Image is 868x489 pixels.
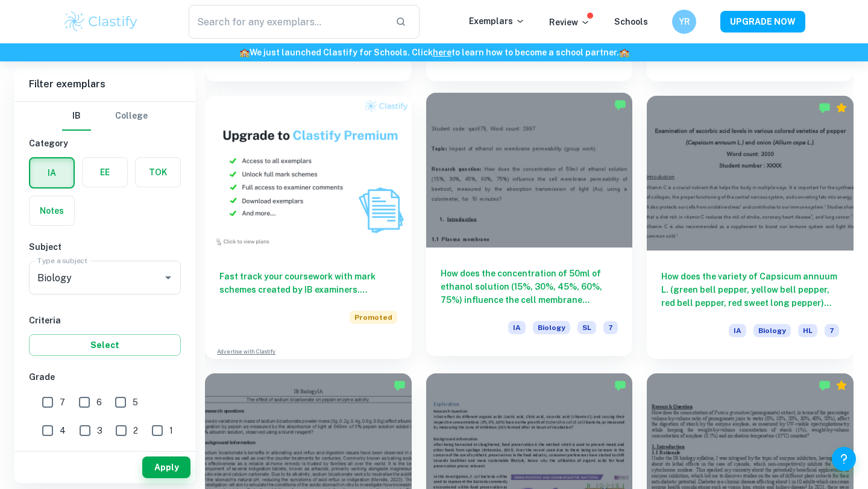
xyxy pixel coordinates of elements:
[469,14,525,28] p: Exemplars
[62,102,148,131] div: Filter type choice
[29,314,181,327] h6: Criteria
[549,16,590,29] p: Review
[2,46,866,59] h6: We just launched Clastify for Schools. Click to learn how to become a school partner.
[835,102,848,114] div: Premium
[819,102,831,114] img: Marked
[533,321,570,334] span: Biology
[825,324,839,337] span: 7
[614,99,626,111] img: Marked
[96,396,102,409] span: 6
[29,137,181,150] h6: Category
[63,10,139,34] img: Clastify logo
[603,321,618,334] span: 7
[29,334,181,356] button: Select
[37,255,87,266] label: Type a subject
[394,379,406,391] img: Marked
[426,96,633,359] a: How does the concentration of 50ml of ethanol solution (15%, 30%, 45%, 60%, 75%) influence the ce...
[169,424,173,437] span: 1
[508,321,526,334] span: IA
[142,456,190,478] button: Apply
[189,5,386,39] input: Search for any exemplars...
[835,379,848,391] div: Premium
[672,10,696,34] button: YR
[133,396,138,409] span: 5
[217,347,275,356] a: Advertise with Clastify
[30,158,74,187] button: IA
[60,424,66,437] span: 4
[60,396,65,409] span: 7
[832,447,856,471] button: Help and Feedback
[819,379,831,391] img: Marked
[219,270,397,296] h6: Fast track your coursework with mark schemes created by IB examiners. Upgrade now
[441,267,618,307] h6: How does the concentration of 50ml of ethanol solution (15%, 30%, 45%, 60%, 75%) influence the ce...
[30,196,74,225] button: Notes
[647,96,854,359] a: How does the variety of Capsicum annuum L. (green bell pepper, yellow bell pepper, red bell peppe...
[661,270,839,310] h6: How does the variety of Capsicum annuum L. (green bell pepper, yellow bell pepper, red bell peppe...
[678,15,691,28] h6: YR
[133,424,138,437] span: 2
[239,48,250,57] span: 🏫
[619,48,629,57] span: 🏫
[14,67,195,101] h6: Filter exemplars
[753,324,791,337] span: Biology
[29,240,181,254] h6: Subject
[83,158,127,187] button: EE
[97,424,102,437] span: 3
[115,102,148,131] button: College
[205,96,412,251] img: Thumbnail
[798,324,817,337] span: HL
[350,311,397,324] span: Promoted
[62,102,91,131] button: IB
[160,269,177,286] button: Open
[729,324,746,337] span: IA
[433,48,451,57] a: here
[29,370,181,384] h6: Grade
[614,379,626,391] img: Marked
[577,321,596,334] span: SL
[136,158,180,187] button: TOK
[720,11,805,33] button: UPGRADE NOW
[614,17,648,26] a: Schools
